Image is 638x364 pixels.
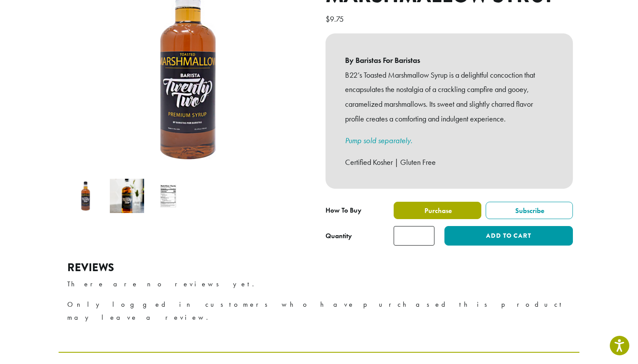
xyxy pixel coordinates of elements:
[326,14,346,24] bdi: 9.75
[514,206,544,215] span: Subscribe
[67,298,571,324] p: Only logged in customers who have purchased this product may leave a review.
[151,179,185,213] img: Barista 22 Marshmallow Syrup - Image 3
[67,261,571,274] h2: Reviews
[326,14,330,24] span: $
[67,278,571,291] p: There are no reviews yet.
[110,179,144,213] img: Barista 22 Marshmallow Syrup - Image 2
[423,206,452,215] span: Purchase
[345,155,553,170] p: Certified Kosher | Gluten Free
[345,135,412,145] a: Pump sold separately.
[69,179,103,213] img: Barista 22 Marshmallow Syrup
[345,68,553,126] p: B22’s Toasted Marshmallow Syrup is a delightful concoction that encapsulates the nostalgia of a c...
[326,231,352,241] div: Quantity
[326,206,362,215] span: How To Buy
[444,226,573,246] button: Add to cart
[345,53,553,68] b: By Baristas For Baristas
[394,226,434,246] input: Product quantity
